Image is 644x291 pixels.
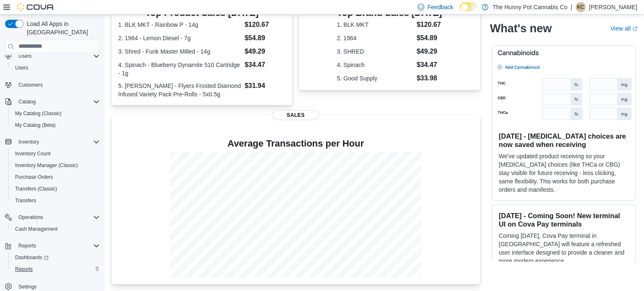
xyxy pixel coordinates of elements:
[499,152,628,194] p: We've updated product receiving so your [MEDICAL_DATA] choices (like THCa or CBG) stay visible fo...
[12,224,100,234] span: Cash Management
[18,283,36,290] span: Settings
[15,110,62,117] span: My Catalog (Classic)
[15,150,51,157] span: Inventory Count
[2,136,103,148] button: Inventory
[244,81,286,91] dd: $31.94
[18,53,31,59] span: Users
[8,62,103,74] button: Users
[12,108,65,118] a: My Catalog (Classic)
[15,137,42,147] button: Inventory
[12,149,54,159] a: Inventory Count
[118,34,241,42] dt: 2. 1964 - Lemon Diesel - 7g
[244,46,286,57] dd: $49.29
[12,196,100,206] span: Transfers
[8,119,103,131] button: My Catalog (Beta)
[2,211,103,223] button: Operations
[118,47,241,56] dt: 3. Shred - Funk Master Milled - 14g
[118,21,241,29] dt: 1. BLK MKT - Rainbow P - 14g
[15,254,49,261] span: Dashboards
[428,3,453,11] span: Feedback
[12,252,100,263] span: Dashboards
[2,240,103,252] button: Reports
[15,137,100,147] span: Inventory
[571,2,572,12] p: |
[417,20,442,30] dd: $120.67
[15,51,35,61] button: Users
[499,132,628,149] h3: [DATE] - [MEDICAL_DATA] choices are now saved when receiving
[12,264,100,274] span: Reports
[12,184,60,194] a: Transfers (Classic)
[8,195,103,206] button: Transfers
[118,82,241,98] dt: 5. [PERSON_NAME] - Flyers Frosted Diamond Infused Variety Pack Pre-Rolls - 5x0.5g
[18,242,36,249] span: Reports
[12,196,39,206] a: Transfers
[18,82,43,88] span: Customers
[15,97,39,107] button: Catalog
[8,183,103,195] button: Transfers (Classic)
[12,120,100,130] span: My Catalog (Beta)
[23,20,100,36] span: Load All Apps in [GEOGRAPHIC_DATA]
[8,171,103,183] button: Purchase Orders
[15,122,56,129] span: My Catalog (Beta)
[337,34,413,42] dt: 2. 1964
[15,185,57,192] span: Transfers (Classic)
[15,80,46,90] a: Customers
[589,2,637,12] p: [PERSON_NAME]
[118,61,241,77] dt: 4. Spinach - Blueberry Dynamite 510 Cartridge - 1g
[272,110,319,120] span: Sales
[337,61,413,69] dt: 4. Spinach
[17,3,55,11] img: Cova
[15,174,53,180] span: Purchase Orders
[18,98,36,105] span: Catalog
[15,212,100,222] span: Operations
[12,63,100,73] span: Users
[12,184,100,194] span: Transfers (Classic)
[12,224,61,234] a: Cash Management
[417,33,442,43] dd: $54.89
[12,160,100,170] span: Inventory Manager (Classic)
[18,139,39,145] span: Inventory
[15,51,100,61] span: Users
[417,60,442,70] dd: $34.47
[2,50,103,62] button: Users
[15,80,100,90] span: Customers
[18,214,43,221] span: Operations
[576,2,586,12] div: Kyle Chamaillard
[15,226,57,232] span: Cash Management
[15,97,100,107] span: Catalog
[12,264,36,274] a: Reports
[8,252,103,263] a: Dashboards
[337,74,413,82] dt: 5. Good Supply
[15,64,28,71] span: Users
[417,73,442,83] dd: $33.98
[610,25,637,32] a: View allExternal link
[15,212,47,222] button: Operations
[12,63,31,73] a: Users
[12,172,57,182] a: Purchase Orders
[632,26,637,31] svg: External link
[244,20,286,30] dd: $120.67
[460,3,478,11] input: Dark Mode
[15,266,33,273] span: Reports
[8,148,103,160] button: Inventory Count
[493,2,567,12] p: The Hunny Pot Cannabis Co
[15,241,100,251] span: Reports
[499,232,628,265] p: Coming [DATE], Cova Pay terminal in [GEOGRAPHIC_DATA] will feature a refreshed user interface des...
[244,33,286,43] dd: $54.89
[12,172,100,182] span: Purchase Orders
[337,21,413,29] dt: 1. BLK MKT
[2,96,103,108] button: Catalog
[417,46,442,57] dd: $49.29
[118,139,473,149] h4: Average Transactions per Hour
[12,120,59,130] a: My Catalog (Beta)
[490,22,552,35] h2: What's new
[499,211,628,228] h3: [DATE] - Coming Soon! New terminal UI on Cova Pay terminals
[337,47,413,56] dt: 3. SHRED
[12,108,100,118] span: My Catalog (Classic)
[8,263,103,275] button: Reports
[244,60,286,70] dd: $34.47
[12,252,52,263] a: Dashboards
[8,223,103,235] button: Cash Management
[15,162,78,169] span: Inventory Manager (Classic)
